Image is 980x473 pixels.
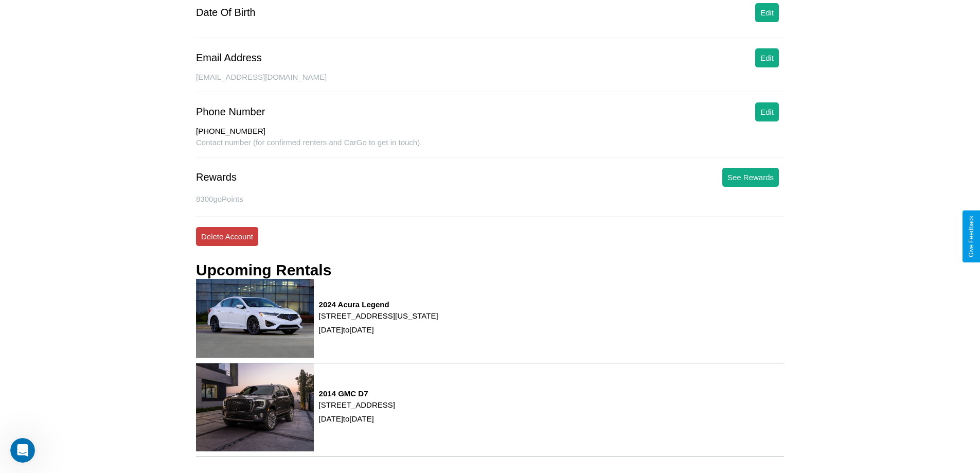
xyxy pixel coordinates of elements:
img: rental [196,363,314,451]
div: Date Of Birth [196,7,256,19]
button: Edit [755,48,779,67]
h3: 2014 GMC D7 [319,389,395,398]
p: 8300 goPoints [196,192,784,206]
div: [EMAIL_ADDRESS][DOMAIN_NAME] [196,73,784,92]
p: [DATE] to [DATE] [319,412,395,426]
div: Give Feedback [968,216,975,257]
p: [STREET_ADDRESS] [319,398,395,412]
div: [PHONE_NUMBER] [196,127,784,138]
button: Delete Account [196,227,258,246]
h3: 2024 Acura Legend [319,300,438,309]
h3: Upcoming Rentals [196,261,331,279]
div: Rewards [196,171,237,183]
div: Contact number (for confirmed renters and CarGo to get in touch). [196,138,784,157]
button: See Rewards [722,168,779,187]
img: rental [196,279,314,358]
div: Email Address [196,52,262,64]
div: Phone Number [196,106,265,118]
p: [STREET_ADDRESS][US_STATE] [319,309,438,323]
button: Edit [755,3,779,22]
p: [DATE] to [DATE] [319,323,438,337]
button: Edit [755,102,779,121]
iframe: Intercom live chat [10,438,35,463]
